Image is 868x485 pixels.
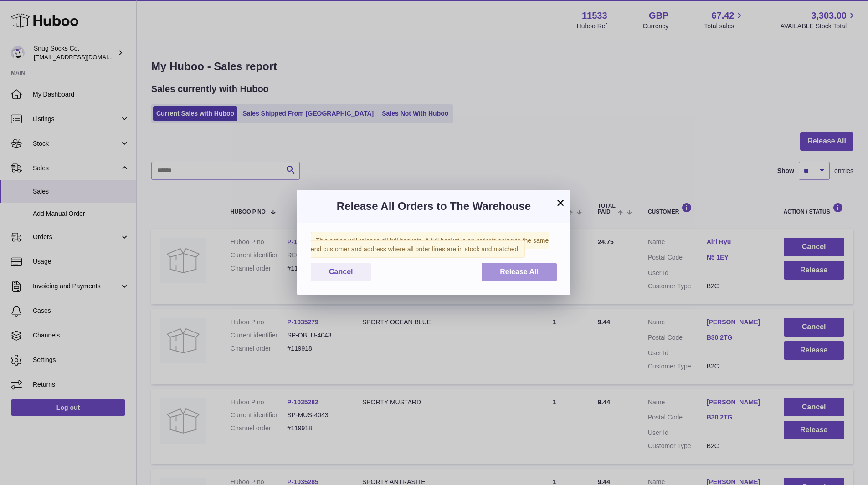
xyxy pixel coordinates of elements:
span: Cancel [329,268,353,276]
button: Release All [482,263,557,281]
span: This action will release all full baskets. A full basket is an order/s going to the same end cust... [311,232,549,258]
h3: Release All Orders to The Warehouse [311,199,557,214]
button: Cancel [311,263,371,281]
span: Release All [500,268,539,276]
button: × [555,197,566,208]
